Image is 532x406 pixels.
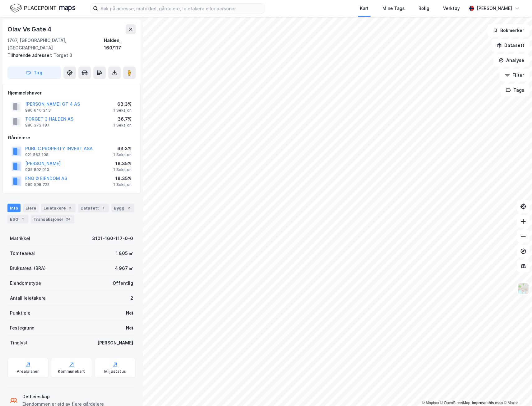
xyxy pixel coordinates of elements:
div: Punktleie [10,309,30,317]
div: Hjemmelshaver [8,89,135,97]
div: Nei [126,324,133,332]
div: Arealplaner [17,369,39,374]
div: ESG [7,215,28,224]
span: Tilhørende adresser: [7,53,54,58]
div: 3101-160-117-0-0 [92,235,133,242]
div: Tinglyst [10,339,28,347]
div: Eiendomstype [10,279,41,287]
div: Matrikkel [10,235,30,242]
div: Gårdeiere [8,134,135,141]
div: 1 [20,216,26,222]
div: Tomteareal [10,250,35,257]
div: Transaksjoner [31,215,74,224]
div: Info [7,204,21,212]
a: Mapbox [422,401,439,405]
div: 36.7% [113,115,132,123]
div: Nei [126,309,133,317]
div: Bruksareal (BRA) [10,265,46,272]
div: 1 Seksjon [113,123,132,128]
button: Analyse [493,54,530,67]
div: 1 805 ㎡ [116,250,133,257]
div: Torget 3 [7,52,131,59]
div: Kart [360,5,369,12]
button: Tag [7,67,61,79]
div: 1 [100,205,106,211]
div: 18.35% [113,160,132,167]
div: [PERSON_NAME] [97,339,133,347]
div: Halden, 160/117 [104,37,136,52]
div: 2 [67,205,73,211]
div: 1 Seksjon [113,167,132,172]
div: 63.3% [113,145,132,152]
div: [PERSON_NAME] [477,5,512,12]
div: Kontrollprogram for chat [501,376,532,406]
div: Bolig [418,5,429,12]
button: Tags [501,84,530,96]
input: Søk på adresse, matrikkel, gårdeiere, leietakere eller personer [98,4,264,13]
div: 1767, [GEOGRAPHIC_DATA], [GEOGRAPHIC_DATA] [7,37,104,52]
div: Delt eieskap [22,393,104,400]
div: Kommunekart [58,369,85,374]
div: 921 563 108 [25,152,49,157]
img: logo.f888ab2527a4732fd821a326f86c7f29.svg [10,3,75,14]
div: Offentlig [113,279,133,287]
div: Bygg [111,204,134,212]
div: Verktøy [443,5,460,12]
div: Eiere [23,204,39,212]
div: 18.35% [113,175,132,182]
div: 1 Seksjon [113,182,132,187]
div: 1 Seksjon [113,108,132,113]
button: Filter [500,69,530,81]
button: Datasett [492,39,530,52]
div: Olav Vs Gate 4 [7,24,53,34]
iframe: Chat Widget [501,376,532,406]
div: 935 892 910 [25,167,49,172]
div: 986 373 187 [25,123,49,128]
div: 63.3% [113,100,132,108]
div: 990 640 343 [25,108,51,113]
div: 2 [126,205,132,211]
div: 999 598 722 [25,182,49,187]
div: 4 967 ㎡ [115,265,133,272]
a: OpenStreetMap [440,401,470,405]
div: Festegrunn [10,324,34,332]
div: Leietakere [41,204,76,212]
div: 1 Seksjon [113,152,132,157]
div: Antall leietakere [10,294,46,302]
img: Z [517,283,529,294]
div: 2 [130,294,133,302]
div: Datasett [78,204,109,212]
div: 24 [65,216,72,222]
div: Miljøstatus [104,369,126,374]
div: Mine Tags [382,5,405,12]
a: Improve this map [472,401,503,405]
button: Bokmerker [488,24,530,37]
